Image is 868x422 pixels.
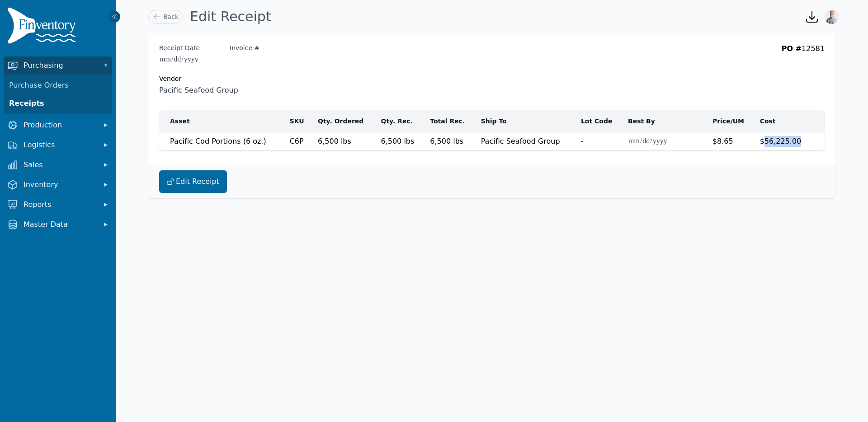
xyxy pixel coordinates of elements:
[4,156,112,174] button: Sales
[5,94,110,113] a: Receipts
[24,199,96,210] span: Reports
[375,110,425,132] th: Qty. Rec.
[7,7,80,47] img: Finventory
[284,110,312,132] th: SKU
[4,196,112,214] button: Reports
[230,43,259,52] label: Invoice #
[425,132,475,151] td: 6,500 lbs
[318,137,351,145] span: 6,500 lbs
[707,110,755,132] th: Price/UM
[755,110,813,132] th: Cost
[425,110,475,132] th: Total Rec.
[4,56,112,75] button: Purchasing
[24,159,96,170] span: Sales
[581,137,584,145] span: -
[4,136,112,154] button: Logistics
[159,85,825,96] span: Pacific Seafood Group
[159,110,284,132] th: Asset
[312,110,375,132] th: Qty. Ordered
[24,120,96,131] span: Production
[159,170,227,193] button: Edit Receipt
[576,110,623,132] th: Lot Code
[381,137,414,145] span: 6,500 lbs
[170,137,266,145] span: Pacific Cod Portions (6 oz.)
[760,137,802,145] span: $56,225.00
[190,9,271,25] h1: Edit Receipt
[4,176,112,194] button: Inventory
[782,44,802,53] span: PO #
[159,43,200,52] label: Receipt Date
[159,74,825,83] div: Vendor
[825,9,839,24] img: Joshua Benton
[476,110,576,132] th: Ship To
[5,76,110,94] a: Purchase Orders
[24,179,96,190] span: Inventory
[782,43,825,65] div: 12581
[481,137,560,145] span: Pacific Seafood Group
[284,132,312,151] td: C6P
[712,137,733,145] span: $8.65
[623,110,707,132] th: Best By
[24,219,96,230] span: Master Data
[24,60,96,71] span: Purchasing
[4,216,112,234] button: Master Data
[24,140,96,150] span: Logistics
[148,10,183,23] a: Back
[4,116,112,134] button: Production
